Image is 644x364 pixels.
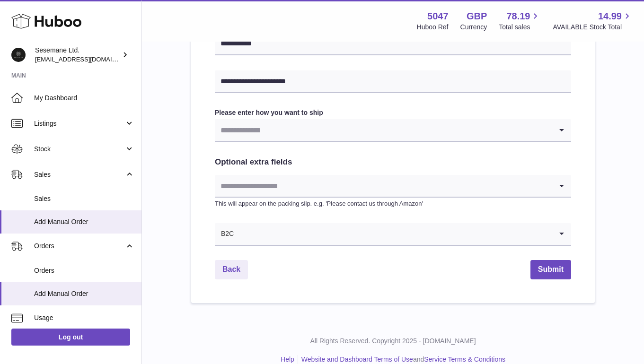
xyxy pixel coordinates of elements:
a: Service Terms & Conditions [424,355,505,363]
div: Search for option [215,175,571,198]
span: Sales [34,194,134,203]
input: Search for option [234,223,552,245]
div: Search for option [215,223,571,246]
span: My Dashboard [34,94,134,103]
strong: 5047 [427,10,449,23]
span: Orders [34,266,134,275]
span: 78.19 [506,10,530,23]
span: Stock [34,145,124,154]
strong: GBP [467,10,487,23]
button: Submit [530,260,571,279]
div: Sesemane Ltd. [35,46,120,64]
span: [EMAIL_ADDRESS][DOMAIN_NAME] [35,55,139,63]
span: AVAILABLE Stock Total [553,23,633,32]
span: Add Manual Order [34,217,134,226]
span: Listings [34,119,124,128]
div: Huboo Ref [417,23,449,32]
span: Add Manual Order [34,289,134,298]
span: Total sales [499,23,541,32]
input: Search for option [215,175,552,197]
img: info@soulcap.com [11,48,26,62]
span: Orders [34,242,124,251]
a: Website and Dashboard Terms of Use [301,355,413,363]
h2: Optional extra fields [215,157,571,168]
p: This will appear on the packing slip. e.g. 'Please contact us through Amazon' [215,199,571,208]
label: Please enter how you want to ship [215,108,571,117]
span: Sales [34,170,124,179]
a: Log out [11,329,130,346]
input: Search for option [215,119,552,141]
p: All Rights Reserved. Copyright 2025 - [DOMAIN_NAME] [150,337,636,346]
span: B2C [215,223,234,245]
span: Usage [34,313,134,322]
a: 14.99 AVAILABLE Stock Total [553,10,633,32]
a: Help [281,355,294,363]
a: 78.19 Total sales [499,10,541,32]
div: Search for option [215,119,571,142]
a: Back [215,260,248,279]
div: Currency [460,23,487,32]
span: 14.99 [598,10,622,23]
li: and [298,355,505,364]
